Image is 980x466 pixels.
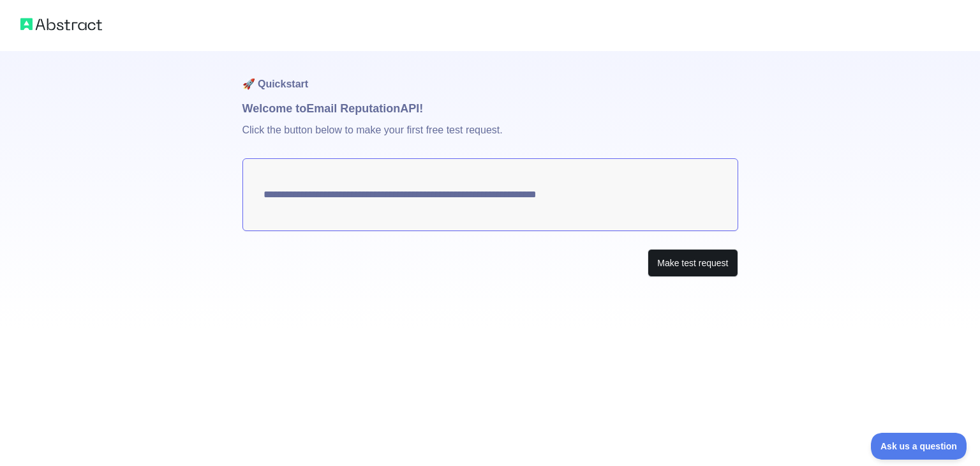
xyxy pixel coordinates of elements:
[242,51,738,100] h1: 🚀 Quickstart
[242,100,738,117] h1: Welcome to Email Reputation API!
[871,433,967,460] iframe: Toggle Customer Support
[648,249,738,278] button: Make test request
[242,117,738,158] p: Click the button below to make your first free test request.
[20,15,102,33] img: Abstract logo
